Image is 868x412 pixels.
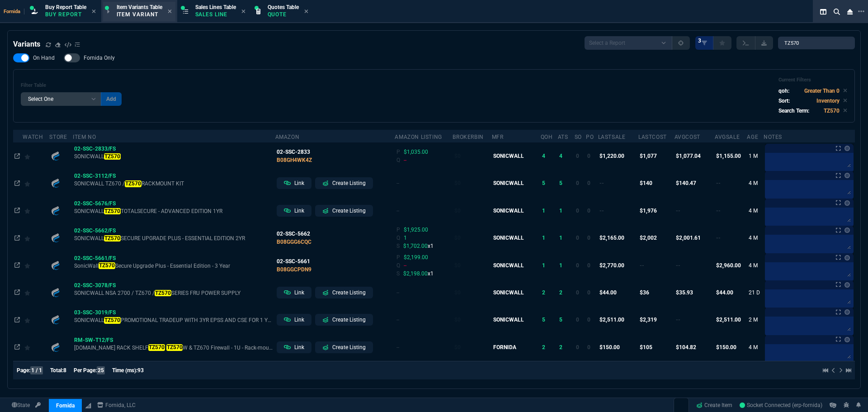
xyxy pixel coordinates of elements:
span: B08GGG6CQC [277,239,311,245]
span: 4 [542,153,545,159]
nx-icon: Open In Opposite Panel [14,289,20,296]
div: Add to Watchlist [24,313,48,326]
a: Create Listing [315,205,373,217]
span: Item Variants Table [117,4,162,10]
div: Add to Watchlist [24,150,48,162]
div: BrokerBin [453,133,483,141]
span: Socket Connected (erp-fornida) [740,402,822,408]
span: Q [396,262,400,269]
span: 2 [542,344,545,350]
mark: TZ570 [125,180,141,187]
div: Add to Watchlist [24,286,48,299]
span: -- [676,208,680,214]
span: P [396,227,400,233]
nx-icon: Close Workbench [844,6,856,17]
span: -- [599,208,604,214]
span: S [396,243,400,249]
span: $104.82 [676,344,696,350]
span: -- [716,235,721,241]
span: 4 [559,153,562,159]
a: Link [277,341,311,353]
span: Fornida Only [84,54,115,62]
td: 0 [586,142,598,170]
a: Create Item [693,398,736,412]
span: SONICWALL NSA 2700 / TZ670 / SERIES FRU POWER SUPPLY [74,289,274,297]
span: P [396,254,400,260]
span: $35.93 [676,289,693,296]
td: 1 M [747,142,764,170]
td: SONICWALL TZ670 / TZ570 RACKMOUNT KIT [73,170,275,197]
div: lastSale [598,133,626,141]
span: x1 [403,243,434,249]
nx-icon: Open In Opposite Panel [14,235,20,241]
span: -- [599,180,604,186]
p: -- [396,289,452,297]
div: SO [575,133,582,141]
a: API TOKEN [33,401,43,409]
span: 8 [63,367,66,374]
span: $0 [454,235,461,241]
span: $2,198.00 [403,270,428,277]
nx-icon: Split Panels [816,6,830,17]
span: 5 [542,317,545,323]
a: Create Listing [315,314,373,326]
span: -- [716,208,721,214]
div: AvgCost [675,133,700,141]
span: 1 [542,208,545,214]
nx-icon: Open In Opposite Panel [14,208,20,214]
span: S [396,270,400,277]
span: B08GH4WK4Z [277,157,312,163]
span: 1 / 1 [30,366,43,374]
span: SONICWALL [493,180,524,186]
span: $1,155.00 [716,153,741,159]
span: Fornida [4,9,24,14]
td: SONICWALL NSA 2700 / TZ670 / TZ570 SERIES FRU POWER SUPPLY [73,279,275,306]
td: SONICWALL TZ570 PROMOTIONAL TRADEUP WITH 3YR EPSS AND CSE FOR 1 YR SIA [73,306,275,333]
span: B08GGCPDN9 [277,266,311,273]
mark: TZ570 [104,153,120,160]
div: Add to Watchlist [24,177,48,189]
span: 2 [559,344,562,350]
nx-icon: Close Tab [241,8,245,15]
div: Add to Watchlist [24,341,48,354]
p: -- [396,207,452,215]
span: -- [640,262,644,269]
span: 5 [542,180,545,186]
span: 3 [698,37,701,44]
p: -- [396,343,452,351]
span: SONICWALL [493,262,524,269]
div: Store [49,133,67,141]
span: SONICWALL [74,153,274,160]
td: 4 M [747,170,764,197]
span: SonicWall Secure Upgrade Plus - Essential Edition - 3 Year [74,262,274,270]
td: 0 [586,279,598,306]
span: $140 [640,180,652,186]
td: 21 D [747,279,764,306]
mark: TZ570 [104,317,120,323]
td: 0 [575,333,586,360]
span: 02-SSC-3112/FS [74,173,116,179]
span: $0 [454,262,461,269]
div: AvgSale [715,133,740,141]
p: -- [396,179,452,187]
span: 1 [404,235,407,241]
p: Quote [268,11,299,18]
p: Buy Report [45,11,86,18]
span: $2,511.00 [599,317,624,323]
span: -- [404,262,406,269]
span: $1,702.00 [403,243,428,249]
span: Per Page: [74,367,97,374]
a: msbcCompanyName [94,401,138,409]
span: Total: [50,367,63,374]
span: 1 [542,235,545,241]
div: lastCost [638,133,667,141]
nx-icon: Close Tab [168,8,172,15]
td: 0 [586,224,598,251]
td: 0 [586,306,598,333]
span: $150.00 [599,344,620,350]
span: Q [396,157,400,163]
span: FORNIDA [493,344,516,350]
span: $2,960.00 [716,262,741,269]
td: 0 [575,197,586,224]
td: 0 [575,224,586,251]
